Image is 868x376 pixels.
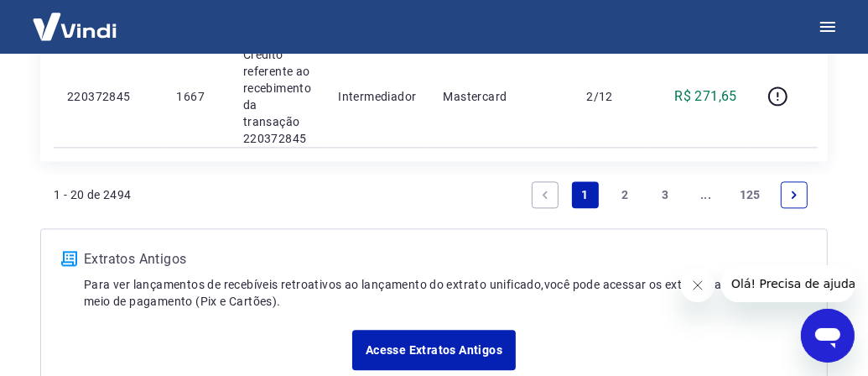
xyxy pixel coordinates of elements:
iframe: Botão para abrir a janela de mensagens [801,309,855,363]
img: ícone [61,251,77,266]
p: Mastercard [443,88,559,105]
a: Page 1 is your current page [572,181,599,208]
iframe: Fechar mensagem [681,269,715,302]
p: Intermediador [338,88,416,105]
p: 1 - 20 de 2494 [54,186,132,203]
img: Vindi [20,1,129,52]
p: 220372845 [67,88,149,105]
p: 2/12 [586,88,636,105]
ul: Pagination [525,175,814,215]
a: Previous page [532,181,559,208]
p: Extratos Antigos [84,249,807,269]
p: Para ver lançamentos de recebíveis retroativos ao lançamento do extrato unificado, você pode aces... [84,276,807,310]
iframe: Mensagem da empresa [721,265,855,302]
a: Acesse Extratos Antigos [352,330,516,370]
span: Olá! Precisa de ajuda? [10,12,141,25]
p: R$ 271,65 [674,86,737,107]
a: Page 2 [612,181,639,208]
p: Crédito referente ao recebimento da transação 220372845 [243,46,311,147]
a: Page 125 [733,181,767,208]
a: Jump forward [693,181,720,208]
a: Next page [781,181,808,208]
p: 1667 [176,88,216,105]
a: Page 3 [652,181,679,208]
